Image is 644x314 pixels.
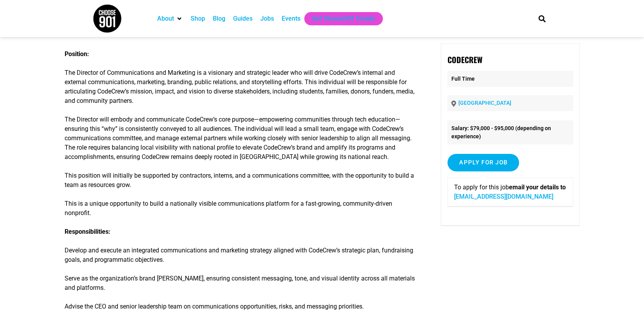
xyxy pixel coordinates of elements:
strong: CodeCrew [447,54,483,65]
strong: Position: [65,50,89,58]
p: Serve as the organization’s brand [PERSON_NAME], ensuring consistent messaging, tone, and visual ... [65,274,416,293]
p: This position will initially be supported by contractors, interns, and a communications committee... [65,171,416,190]
div: Search [535,12,548,25]
a: Guides [233,14,253,23]
p: The Director of Communications and Marketing is a visionary and strategic leader who will drive C... [65,68,416,106]
a: Shop [191,14,205,23]
a: Jobs [260,14,274,23]
a: [GEOGRAPHIC_DATA] [458,100,511,106]
a: Blog [213,14,225,23]
p: This is a unique opportunity to build a nationally visible communications platform for a fast-gro... [65,199,416,218]
li: Salary: $79,000 - $95,000 (depending on experience) [447,120,573,145]
strong: Responsibilities: [65,228,111,235]
a: Events [282,14,300,23]
div: About [153,12,187,25]
p: To apply for this job [454,183,566,201]
p: Advise the CEO and senior leadership team on communications opportunities, risks, and messaging p... [65,302,416,311]
nav: Main nav [153,12,525,25]
input: Apply for job [447,154,519,171]
p: Develop and execute an integrated communications and marketing strategy aligned with CodeCrew’s s... [65,227,416,265]
strong: email your details to [509,183,566,191]
a: About [157,14,174,23]
p: The Director will embody and communicate CodeCrew’s core purpose—empowering communities through t... [65,115,416,162]
p: Full Time [447,71,573,87]
a: [EMAIL_ADDRESS][DOMAIN_NAME] [454,193,553,200]
a: Get Choose901 Emails [312,14,375,23]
